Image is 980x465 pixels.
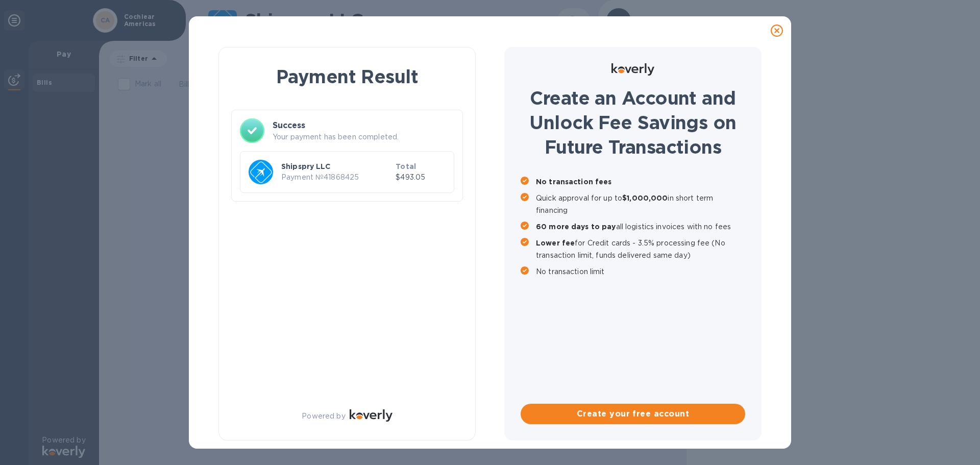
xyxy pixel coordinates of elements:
[622,194,668,202] b: $1,000,000
[521,404,745,424] button: Create your free account
[536,192,745,216] p: Quick approval for up to in short term financing
[350,409,393,422] img: Logo
[281,161,391,172] p: Shipspry LLC
[536,221,745,233] p: all logistics invoices with no fees
[536,265,745,278] p: No transaction limit
[536,239,575,247] b: Lower fee
[302,411,345,422] p: Powered by
[529,408,737,420] span: Create your free account
[396,162,416,170] b: Total
[273,132,454,142] p: Your payment has been completed.
[273,119,454,132] h3: Success
[611,63,654,76] img: Logo
[396,172,446,183] p: $493.05
[536,237,745,261] p: for Credit cards - 3.5% processing fee (No transaction limit, funds delivered same day)
[235,64,459,89] h1: Payment Result
[536,178,612,186] b: No transaction fees
[536,223,616,231] b: 60 more days to pay
[281,172,391,183] p: Payment № 41868425
[521,86,745,159] h1: Create an Account and Unlock Fee Savings on Future Transactions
